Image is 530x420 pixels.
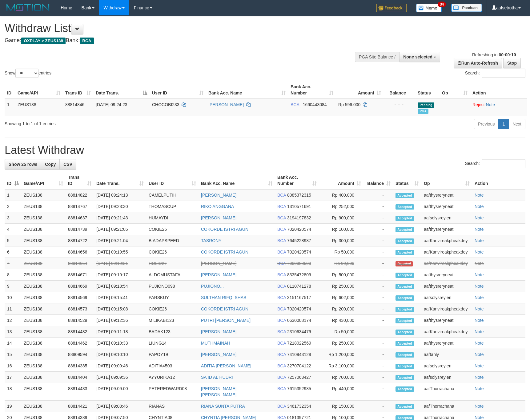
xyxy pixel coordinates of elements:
td: - [363,303,393,315]
a: COKORDE ISTRI AGUN [201,227,248,232]
a: [PERSON_NAME] [201,261,236,266]
input: Search: [482,69,525,78]
img: panduan.png [451,4,482,12]
span: Copy 3270704122 to clipboard [287,363,311,368]
td: 88809594 [66,349,94,360]
a: Note [475,227,484,232]
td: ADITIA4503 [146,360,199,372]
td: aafsolysreylen [421,360,472,372]
td: HOLID27 [146,258,199,269]
td: 16 [5,360,21,372]
td: [DATE] 09:23:30 [94,201,146,212]
th: Game/API: activate to sort column ascending [21,172,66,189]
td: Rp 900,000 [319,212,363,224]
td: [DATE] 09:09:46 [94,360,146,372]
td: [DATE] 09:19:55 [94,246,146,258]
td: 17 [5,372,21,383]
a: Note [475,341,484,346]
td: aafthysreryneat [421,281,472,292]
td: 88814671 [66,269,94,281]
td: [DATE] 09:21:05 [94,224,146,235]
a: Note [475,215,484,220]
td: 88814569 [66,292,94,303]
span: Copy 1310571691 to clipboard [287,204,311,209]
td: ZEUS138 [21,349,66,360]
h1: Withdraw List [5,22,347,34]
td: 5 [5,235,21,246]
td: Rp 250,000 [319,281,363,292]
th: Balance: activate to sort column ascending [363,172,393,189]
td: - [363,269,393,281]
span: Accepted [395,284,414,289]
td: - [363,235,393,246]
span: Accepted [395,216,414,221]
a: COKORDE ISTRI AGUN [201,306,248,311]
a: Note [475,318,484,323]
span: Copy 3194197832 to clipboard [287,215,311,220]
div: Showing 1 to 1 of 1 entries [5,118,216,127]
th: Trans ID: activate to sort column ascending [66,172,94,189]
a: Note [475,250,484,254]
td: [DATE] 09:15:41 [94,292,146,303]
span: BCA [277,227,286,232]
td: aafthysreryneat [421,189,472,201]
td: 6 [5,246,21,258]
div: - - - [386,102,413,108]
td: Rp 200,000 [319,303,363,315]
td: Rp 700,000 [319,372,363,383]
span: BCA [277,329,286,334]
a: Note [475,284,484,289]
th: Op: activate to sort column ascending [421,172,472,189]
td: aafthysreryneat [421,269,472,281]
td: MILIKABI123 [146,315,199,326]
td: aafKanvireakpheakdey [421,246,472,258]
td: - [363,326,393,338]
span: Pending [418,102,434,108]
span: Accepted [395,250,414,255]
td: - [363,372,393,383]
td: [DATE] 09:10:33 [94,338,146,349]
div: PGA Site Balance / [355,52,399,62]
td: Rp 100,000 [319,224,363,235]
span: Copy 7020420574 to clipboard [287,306,311,311]
span: Accepted [395,193,414,198]
span: Accepted [395,318,414,323]
span: Copy 8335472809 to clipboard [287,272,311,277]
a: PUTRI [PERSON_NAME] [201,318,251,323]
td: · [470,99,527,116]
a: CSV [59,159,76,170]
td: Rp 3,100,000 [319,360,363,372]
td: 88814385 [66,360,94,372]
td: 7 [5,258,21,269]
a: COKORDE ISTRI AGUN [201,250,248,254]
td: aafKanvireakpheakdey [421,326,472,338]
span: BCA [277,318,286,323]
a: Note [475,415,484,420]
a: Note [475,295,484,300]
img: Button%20Memo.svg [416,4,442,12]
td: Rp 50,000 [319,246,363,258]
th: Bank Acc. Number: activate to sort column ascending [288,81,336,99]
a: Note [475,352,484,357]
td: aafthysreryneat [421,224,472,235]
td: [DATE] 09:18:54 [94,281,146,292]
td: aafsolysreylen [421,372,472,383]
td: 9 [5,281,21,292]
span: 34 [438,2,446,7]
td: COKIE26 [146,224,199,235]
td: COKIE26 [146,246,199,258]
button: None selected [399,52,440,62]
td: Rp 50,000 [319,326,363,338]
span: Rp 596.000 [338,102,360,107]
td: - [363,246,393,258]
select: Showentries [15,69,38,78]
td: Rp 1,200,000 [319,349,363,360]
a: SULTHAN RIFQI SHAB [201,295,247,300]
td: ZEUS138 [21,281,66,292]
a: Reject [472,102,485,107]
th: Trans ID: activate to sort column ascending [63,81,93,99]
img: MOTION_logo.png [5,3,51,12]
th: Bank Acc. Number: activate to sort column ascending [275,172,319,189]
td: aafthysreryneat [421,201,472,212]
span: Copy 7410943128 to clipboard [287,352,311,357]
